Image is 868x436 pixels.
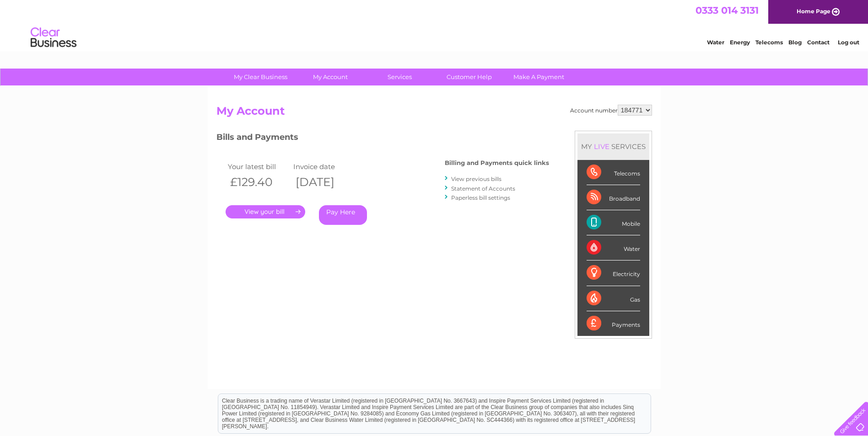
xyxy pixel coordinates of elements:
[223,69,298,85] a: My Clear Business
[319,205,367,225] a: Pay Here
[226,173,291,191] th: £129.40
[755,39,783,46] a: Telecoms
[501,69,577,85] a: Make A Payment
[707,39,724,46] a: Water
[226,160,291,173] td: Your latest bill
[218,5,651,44] div: Clear Business is a trading name of Verastar Limited (registered in [GEOGRAPHIC_DATA] No. 3667643...
[226,205,305,218] a: .
[431,69,507,85] a: Customer Help
[587,210,640,235] div: Mobile
[451,175,501,182] a: View previous bills
[592,142,611,151] div: LIVE
[587,235,640,261] div: Water
[587,261,640,286] div: Electricity
[451,185,515,192] a: Statement of Accounts
[587,185,640,210] div: Broadband
[292,69,368,85] a: My Account
[216,105,652,122] h2: My Account
[570,105,652,116] div: Account number
[587,160,640,185] div: Telecoms
[807,39,830,46] a: Contact
[695,5,759,16] a: 0333 014 3131
[730,39,750,46] a: Energy
[291,160,357,173] td: Invoice date
[445,160,549,166] h4: Billing and Payments quick links
[216,131,549,147] h3: Bills and Payments
[30,24,77,52] img: logo.png
[577,133,649,160] div: MY SERVICES
[587,311,640,336] div: Payments
[587,286,640,311] div: Gas
[362,69,437,85] a: Services
[788,39,802,46] a: Blog
[451,194,510,201] a: Paperless bill settings
[291,173,357,191] th: [DATE]
[838,39,859,46] a: Log out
